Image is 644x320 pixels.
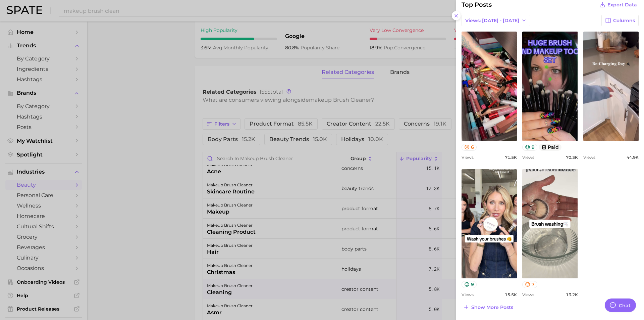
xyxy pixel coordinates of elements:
[462,155,474,160] span: Views
[462,292,474,297] span: Views
[539,144,562,151] button: paid
[613,18,635,24] span: Columns
[522,281,537,288] button: 7
[522,155,534,160] span: Views
[505,292,517,297] span: 15.5k
[566,155,578,160] span: 70.3k
[627,155,639,160] span: 44.9k
[462,281,477,288] button: 9
[462,15,530,26] button: Views: [DATE] - [DATE]
[522,144,537,151] button: 9
[465,18,519,24] span: Views: [DATE] - [DATE]
[462,303,515,312] button: Show more posts
[522,292,534,297] span: Views
[462,144,477,151] button: 6
[505,155,517,160] span: 71.5k
[607,2,637,8] span: Export Data
[601,15,639,26] button: Columns
[566,292,578,297] span: 13.2k
[583,155,595,160] span: Views
[471,305,513,310] span: Show more posts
